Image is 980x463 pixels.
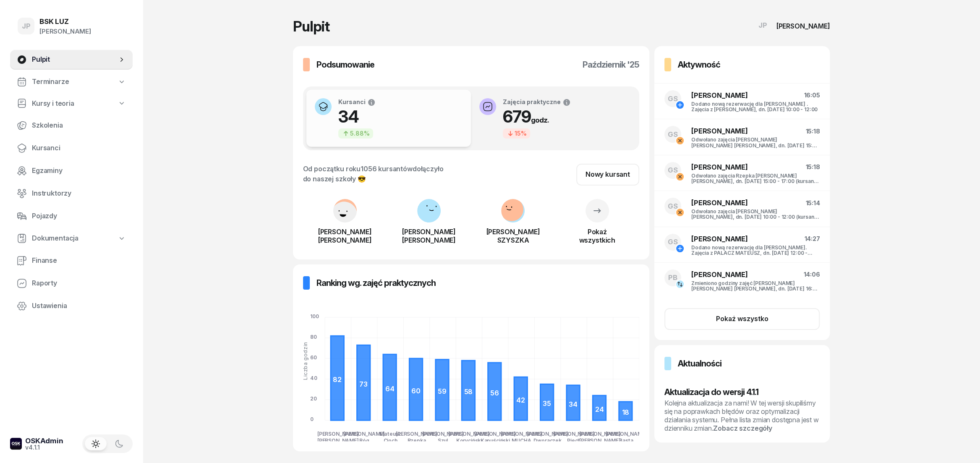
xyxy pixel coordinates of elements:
[395,431,437,437] tspan: [PERSON_NAME]
[39,18,91,25] div: BSK LUZ
[668,238,678,246] span: GS
[10,273,133,293] a: Raporty
[361,165,413,173] span: 1056 kursantów
[310,375,317,381] tspan: 40
[805,128,820,135] span: 15:18
[691,137,820,148] div: Odwołano zajęcia [PERSON_NAME] [PERSON_NAME] [PERSON_NAME], dn. [DATE] 15:00 - 17:00 (kursant odw...
[32,278,126,289] span: Raporty
[691,163,748,171] span: [PERSON_NAME]
[310,313,319,319] tspan: 100
[310,354,317,361] tspan: 60
[437,437,448,444] tspan: Szul
[317,437,358,444] tspan: [PERSON_NAME]
[22,23,31,30] span: JP
[531,116,549,124] small: godz.
[691,101,820,112] div: Dodano nową rezerwację dla [PERSON_NAME] . Zajęcia z [PERSON_NAME], dn. [DATE] 10:00 - 12:00
[407,437,426,444] tspan: Rzepka
[316,276,436,290] h3: Ranking wg. zajęć praktycznych
[343,431,385,437] tspan: [PERSON_NAME]
[302,342,308,380] div: Liczba godzin
[422,431,463,437] tspan: [PERSON_NAME]
[500,431,542,437] tspan: [PERSON_NAME]
[664,385,820,399] h3: Aktualizacja do wersji 4.1.1
[691,245,820,256] div: Dodano nową rezerwację dla [PERSON_NAME]. Zajęcia z PALACZ MATEUSZ, dn. [DATE] 12:00 - 14:00
[654,345,830,442] a: AktualnościAktualizacja do wersji 4.1.1Kolejna aktualizacja za nami! W tej wersji skupiliśmy się ...
[387,228,471,244] div: [PERSON_NAME] [PERSON_NAME]
[32,143,126,154] span: Kursanci
[776,23,830,29] div: [PERSON_NAME]
[668,274,677,281] span: PB
[32,76,69,87] span: Terminarze
[383,437,397,444] tspan: Cioch
[32,211,126,222] span: Pojazdy
[691,280,820,291] div: Zmieniono godziny zajęć [PERSON_NAME] [PERSON_NAME] [PERSON_NAME], dn. [DATE] 16:00 - 20:00 na 12...
[10,50,133,70] a: Pulpit
[303,228,387,244] div: [PERSON_NAME] [PERSON_NAME]
[555,228,639,244] div: Pokaż wszystkich
[691,209,820,220] div: Odwołano zajęcia [PERSON_NAME] [PERSON_NAME], dn. [DATE] 10:00 - 12:00 (kursant odwołał)
[533,437,562,444] tspan: Dworaczek
[579,431,620,437] tspan: [PERSON_NAME]
[678,58,720,71] h3: Aktywność
[664,308,820,330] button: Pokaż wszystko
[338,107,376,127] h1: 34
[338,128,373,139] div: 5.88%
[678,357,721,370] h3: Aktualności
[25,437,63,445] div: OSKAdmin
[310,416,314,422] tspan: 0
[359,437,369,444] tspan: Róg
[804,235,820,242] span: 14:27
[10,229,133,248] a: Dokumentacja
[10,138,133,158] a: Kursanci
[553,431,594,437] tspan: [PERSON_NAME]
[480,437,510,444] tspan: Kapuściński
[32,255,126,266] span: Finanse
[805,163,820,170] span: 15:18
[32,120,126,131] span: Szkolenia
[512,437,531,444] tspan: MUCHA
[503,98,571,107] div: Zajęcia praktyczne
[579,437,620,444] tspan: [PERSON_NAME]
[32,54,118,65] span: Pulpit
[605,431,647,437] tspan: [PERSON_NAME]
[654,46,830,340] a: AktywnośćGS[PERSON_NAME]16:05Dodano nową rezerwację dla [PERSON_NAME] . Zajęcia z [PERSON_NAME], ...
[668,95,678,102] span: GS
[471,216,555,244] a: [PERSON_NAME]SZYSZKA
[379,431,401,437] tspan: Mateusz
[32,233,78,244] span: Dokumentacja
[471,228,555,244] div: [PERSON_NAME] SZYSZKA
[39,26,91,37] div: [PERSON_NAME]
[716,314,768,324] div: Pokaż wszystko
[527,431,568,437] tspan: [PERSON_NAME]
[32,301,126,311] span: Ustawienia
[10,94,133,113] a: Kursy i teoria
[10,183,133,204] a: Instruktorzy
[583,58,639,71] h3: październik '25
[32,98,74,109] span: Kursy i teoria
[691,235,748,243] span: [PERSON_NAME]
[474,431,516,437] tspan: [PERSON_NAME]
[10,115,133,136] a: Szkolenia
[10,251,133,271] a: Finanse
[338,98,376,107] div: Kursanci
[576,164,639,186] a: Nowy kursant
[448,431,489,437] tspan: [PERSON_NAME]
[691,91,748,99] span: [PERSON_NAME]
[668,203,678,210] span: GS
[10,296,133,316] a: Ustawienia
[471,90,636,147] button: Zajęcia praktyczne679godz.15%
[567,437,580,444] tspan: Piech
[804,92,820,99] span: 16:05
[303,164,444,184] div: Od początku roku dołączyło do naszej szkoły 😎
[10,72,133,92] a: Terminarze
[555,209,639,244] a: Pokażwszystkich
[803,271,820,278] span: 14:06
[805,199,820,207] span: 15:14
[317,431,358,437] tspan: [PERSON_NAME]
[293,19,329,34] h1: Pulpit
[310,334,317,340] tspan: 80
[456,437,482,444] tspan: Koryciński
[310,395,317,402] tspan: 20
[664,399,820,432] div: Kolejna aktualizacja za nami! W tej wersji skupiliśmy się na poprawkach błędów oraz optymalizacji...
[387,216,471,244] a: [PERSON_NAME][PERSON_NAME]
